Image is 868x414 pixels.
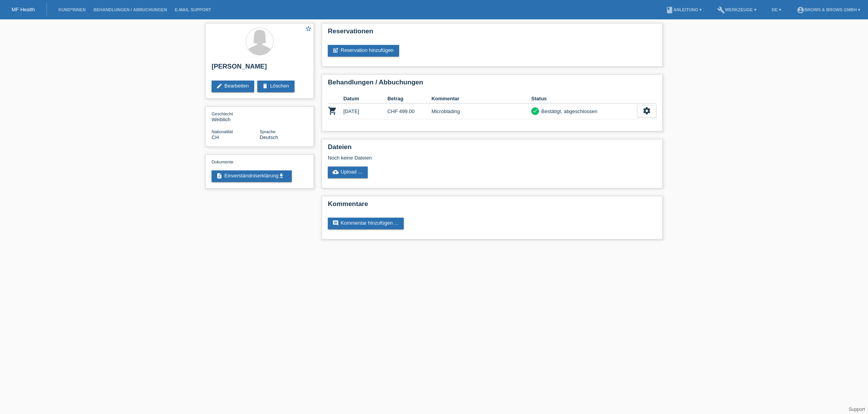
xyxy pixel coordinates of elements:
[328,45,399,57] a: post_addReservation hinzufügen
[531,94,637,103] th: Status
[662,7,706,12] a: bookAnleitung ▾
[90,7,171,12] a: Behandlungen / Abbuchungen
[328,106,337,115] i: POSP00028458
[797,6,804,14] i: account_circle
[431,103,531,119] td: Microblading
[212,63,308,74] h2: [PERSON_NAME]
[768,7,785,12] a: DE ▾
[431,94,531,103] th: Kommentar
[12,7,35,12] a: MF Health
[328,79,656,90] h2: Behandlungen / Abbuchungen
[216,173,222,179] i: description
[343,94,387,103] th: Datum
[257,81,294,92] a: deleteLöschen
[216,83,222,89] i: edit
[55,7,90,12] a: Kund*innen
[328,167,368,178] a: cloud_uploadUpload ...
[328,200,656,212] h2: Kommentare
[343,103,387,119] td: [DATE]
[212,112,233,116] span: Geschlecht
[328,143,656,155] h2: Dateien
[212,111,260,122] div: Weiblich
[849,407,865,412] a: Support
[332,47,339,53] i: post_add
[387,103,432,119] td: CHF 499.00
[212,170,292,182] a: descriptionEinverständniserklärungget_app
[212,81,254,92] a: editBearbeiten
[305,25,312,33] a: star_border
[328,27,656,39] h2: Reservationen
[171,7,215,12] a: E-Mail Support
[666,6,673,14] i: book
[260,134,278,140] span: Deutsch
[212,129,233,134] span: Nationalität
[387,94,432,103] th: Betrag
[328,218,404,229] a: commentKommentar hinzufügen ...
[642,107,651,115] i: settings
[262,83,268,89] i: delete
[212,134,219,140] span: Schweiz
[793,7,864,12] a: account_circleBrows & Brows GmbH ▾
[532,108,538,113] i: check
[278,173,284,179] i: get_app
[332,220,339,226] i: comment
[212,160,233,164] span: Dokumente
[539,107,598,115] div: Bestätigt, abgeschlossen
[717,6,725,14] i: build
[328,155,565,161] div: Noch keine Dateien
[260,129,276,134] span: Sprache
[305,25,312,32] i: star_border
[332,169,339,175] i: cloud_upload
[713,7,760,12] a: buildWerkzeuge ▾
